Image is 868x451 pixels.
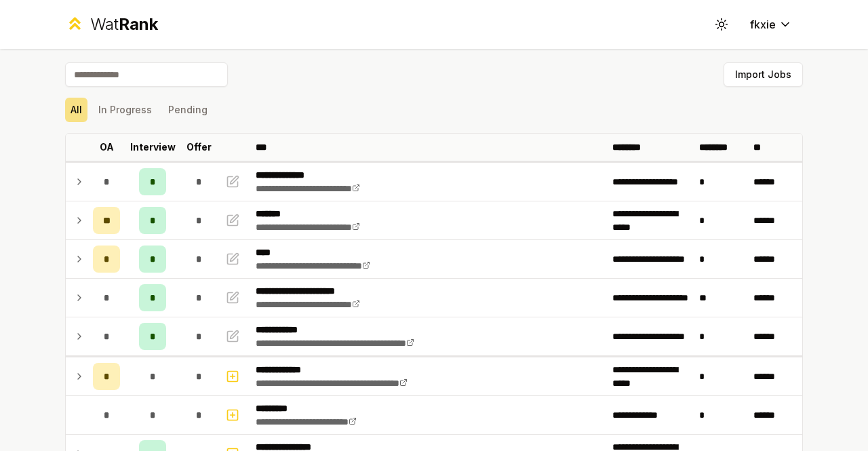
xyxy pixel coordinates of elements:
[65,98,87,122] button: All
[739,12,803,37] button: fkxie
[724,62,803,87] button: Import Jobs
[130,140,176,154] p: Interview
[750,16,776,33] span: fkxie
[163,98,213,122] button: Pending
[100,140,114,154] p: OA
[93,98,157,122] button: In Progress
[90,14,158,35] div: Wat
[65,14,158,35] a: WatRank
[119,14,158,34] span: Rank
[186,140,212,154] p: Offer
